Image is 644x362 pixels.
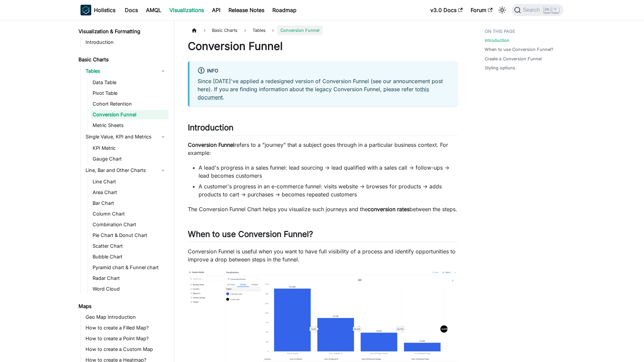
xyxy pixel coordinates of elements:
div: info [198,67,450,75]
a: How to create a Point Map? [84,334,168,343]
h2: When to use Conversion Funnel? [188,229,458,242]
strong: conversion rates [368,206,410,213]
a: Release Notes [224,5,268,15]
li: A lead's progress in a sales funnel: lead sourcing → lead qualified with a sales call → follow-up... [199,164,458,180]
a: Pivot Table [91,88,168,98]
a: Tables [84,66,168,76]
a: Forum [467,5,496,15]
nav: Docs sidebar [74,20,174,362]
a: Pie Chart & Donut Chart [91,231,168,240]
nav: Breadcrumbs [188,25,458,35]
img: Holistics [80,5,91,15]
strong: Conversion Funnel [188,141,234,148]
span: Conversion Funnel [277,25,323,35]
a: Word Cloud [91,284,168,294]
a: Line, Bar and Other Charts [84,165,168,176]
button: Switch between dark and light mode (currently light mode) [497,5,507,15]
p: refers to a "journey" that a subject goes through in a particular business context. For example: [188,141,458,157]
a: Visualization & Formatting [76,27,168,36]
a: Create a Conversion Funnel [485,56,542,62]
a: Cohort Retention [91,99,168,109]
a: Basic Charts [76,55,168,64]
a: Geo Map Introduction [84,312,168,322]
a: Bar Chart [91,198,168,208]
a: Radar Chart [91,274,168,283]
a: How to create a Filled Map? [84,323,168,333]
p: The Conversion Funnel Chart helps you visualize such journeys and the between the steps. [188,205,458,213]
a: AMQL [142,5,165,15]
p: Conversion Funnel is useful when you want to have full visibility of a process and identify oppor... [188,247,458,263]
a: HolisticsHolistics [80,5,115,15]
a: Area Chart [91,188,168,197]
p: Since [DATE]'ve applied a redesigned version of Conversion Funnel (see our announcement post here... [198,77,450,101]
a: Home page [188,25,201,35]
a: Visualizations [165,5,208,15]
span: Tables [249,25,269,35]
a: Scatter Chart [91,241,168,251]
a: Single Value, KPI and Metrics [84,131,168,142]
a: Bubble Chart [91,252,168,261]
a: Conversion Funnel [91,110,168,119]
a: Pyramid chart & Funnel chart [91,263,168,272]
button: Search (Ctrl+K) [512,4,563,16]
a: this document [198,86,429,101]
a: Data Table [91,78,168,87]
a: KPI Metric [91,143,168,153]
h2: Introduction [188,123,458,135]
a: When to use Conversion Funnel? [485,46,553,53]
a: Introduction [485,37,509,44]
a: Maps [76,302,168,311]
a: Combination Chart [91,220,168,229]
a: Metric Sheets [91,121,168,130]
a: API [208,5,224,15]
a: v3.0 Docs [426,5,467,15]
a: Docs [121,5,142,15]
a: Gauge Chart [91,154,168,164]
span: Search [521,7,544,13]
kbd: K [552,7,559,13]
a: Introduction [84,38,168,47]
a: Roadmap [268,5,301,15]
li: A customer's progress in an e-commerce funnel: visits website → browses for products → adds produ... [199,182,458,198]
a: Line Chart [91,177,168,186]
b: Holistics [94,6,115,14]
a: Column Chart [91,209,168,219]
a: How to create a Custom Map [84,345,168,354]
span: Basic Charts [209,25,241,35]
h1: Conversion Funnel [188,40,458,53]
a: Styling options [485,65,515,71]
